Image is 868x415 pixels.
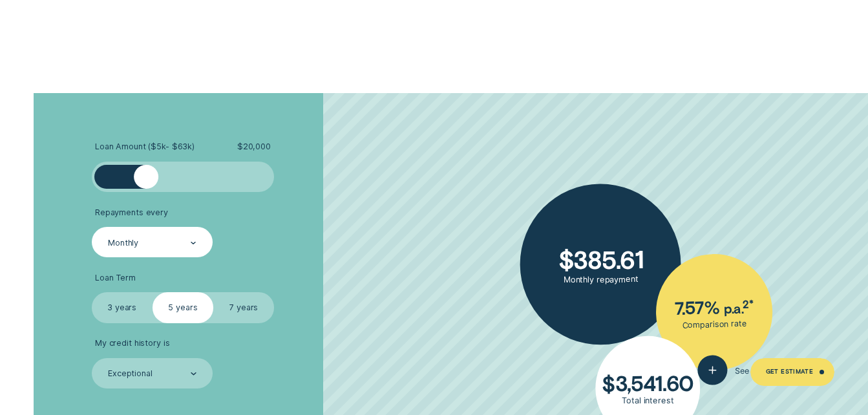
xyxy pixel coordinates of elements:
[95,273,136,283] span: Loan Term
[95,338,170,348] span: My credit history is
[237,142,271,152] span: $ 20,000
[213,292,274,323] label: 7 years
[153,292,213,323] label: 5 years
[95,142,195,152] span: Loan Amount ( $5k - $63k )
[735,366,778,377] span: See details
[95,207,168,218] span: Repayments every
[697,355,778,387] button: See details
[108,369,153,379] div: Exceptional
[108,238,138,248] div: Monthly
[750,358,834,385] a: Get Estimate
[92,292,153,323] label: 3 years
